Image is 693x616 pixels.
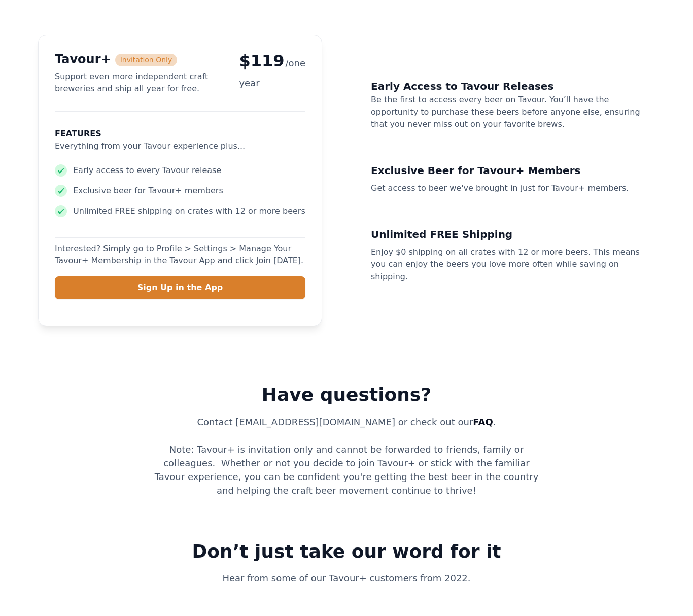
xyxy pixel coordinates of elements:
[152,571,541,585] div: Hear from some of our Tavour+ customers from 2022.
[371,94,655,130] div: Be the first to access every beer on Tavour. You’ll have the opportunity to purchase these beers ...
[73,185,223,197] div: Exclusive beer for Tavour+ members
[473,417,493,427] a: FAQ
[55,128,305,140] div: FEATURES
[73,205,305,217] div: Unlimited FREE shipping on crates with 12 or more beers
[152,540,541,564] h2: Don’t just take our word for it
[55,51,111,69] h2: Tavour+
[239,58,305,88] span: /one year
[120,55,172,65] div: Invitation Only
[239,51,305,90] div: $119
[55,140,305,152] div: Everything from your Tavour experience plus...
[55,71,231,95] div: Support even more independent craft breweries and ship all year for free.
[152,383,541,407] h2: Have questions?
[371,227,655,242] h5: Unlimited FREE Shipping
[55,237,305,272] div: Interested? Simply go to Profile > Settings > Manage Your Tavour+ Membership in the Tavour App an...
[55,276,305,299] a: Sign Up in the App
[73,164,221,177] div: Early access to every Tavour release
[371,163,629,178] h5: Exclusive Beer for Tavour+ Members
[371,79,655,94] h5: Early Access to Tavour Releases
[371,182,629,194] div: Get access to beer we've brought in just for Tavour+ members.
[371,246,655,283] div: Enjoy $0 shipping on all crates with 12 or more beers. This means you can enjoy the beers you lov...
[152,415,541,497] div: Contact [EMAIL_ADDRESS][DOMAIN_NAME] or check out our . Note: Tavour+ is invitation only and cann...
[137,282,223,294] div: Sign Up in the App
